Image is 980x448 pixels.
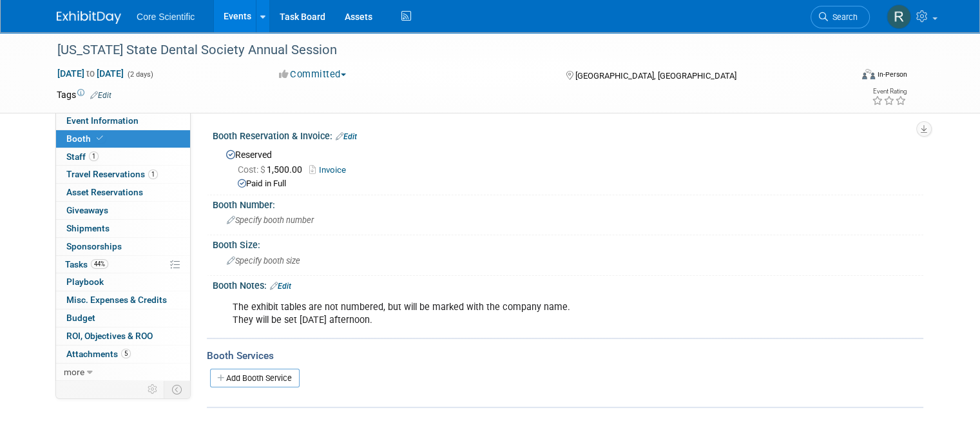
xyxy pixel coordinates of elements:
span: Core Scientific [137,12,195,22]
a: Attachments5 [56,346,190,363]
div: Event Format [782,67,907,86]
span: Search [828,12,858,22]
a: Budget [56,309,190,327]
a: Sponsorships [56,238,190,255]
span: Misc. Expenses & Credits [66,295,167,305]
span: Staff [66,151,99,162]
div: Reserved [222,145,914,190]
a: Asset Reservations [56,184,190,201]
img: Rachel Wolff [887,5,911,29]
span: 1,500.00 [238,164,307,175]
div: Booth Notes: [213,276,923,293]
a: Travel Reservations1 [56,166,190,183]
span: ROI, Objectives & ROO [66,331,153,341]
td: Tags [57,88,111,101]
i: Booth reservation complete [97,135,103,142]
span: 1 [89,151,99,161]
div: Paid in Full [238,178,914,190]
a: Edit [90,91,111,100]
a: more [56,364,190,381]
span: [DATE] [DATE] [57,68,124,79]
a: Invoice [309,165,352,175]
div: Booth Size: [213,235,923,251]
span: 44% [91,259,108,269]
a: Search [811,6,870,28]
span: Shipments [66,223,110,233]
img: Format-Inperson.png [862,69,875,79]
span: Specify booth number [227,215,314,225]
span: Tasks [65,259,108,269]
span: Travel Reservations [66,169,158,179]
span: Cost: $ [238,164,267,175]
span: Specify booth size [227,256,300,266]
div: The exhibit tables are not numbered, but will be marked with the company name. They will be set [... [224,295,785,333]
a: Add Booth Service [210,369,300,387]
span: 5 [121,349,131,358]
div: Event Rating [872,88,907,95]
a: Edit [336,132,357,141]
span: Giveaways [66,205,108,215]
span: Attachments [66,349,131,359]
div: Booth Number: [213,195,923,211]
a: Giveaways [56,202,190,219]
span: more [64,367,84,377]
button: Committed [274,68,351,81]
span: to [84,68,97,79]
a: ROI, Objectives & ROO [56,327,190,345]
div: Booth Services [207,349,923,363]
span: Sponsorships [66,241,122,251]
div: Booth Reservation & Invoice: [213,126,923,143]
span: 1 [148,170,158,179]
span: Playbook [66,277,104,287]
span: (2 days) [126,70,153,79]
a: Booth [56,130,190,148]
div: [US_STATE] State Dental Society Annual Session [53,39,835,62]
span: Budget [66,313,95,323]
span: Asset Reservations [66,187,143,197]
td: Personalize Event Tab Strip [142,381,164,398]
a: Edit [270,282,291,291]
a: Staff1 [56,148,190,166]
a: Misc. Expenses & Credits [56,291,190,309]
img: ExhibitDay [57,11,121,24]
td: Toggle Event Tabs [164,381,191,398]
a: Shipments [56,220,190,237]
a: Event Information [56,112,190,130]
div: In-Person [877,70,907,79]
a: Playbook [56,273,190,291]
span: Booth [66,133,106,144]
a: Tasks44% [56,256,190,273]
span: Event Information [66,115,139,126]
span: [GEOGRAPHIC_DATA], [GEOGRAPHIC_DATA] [575,71,736,81]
